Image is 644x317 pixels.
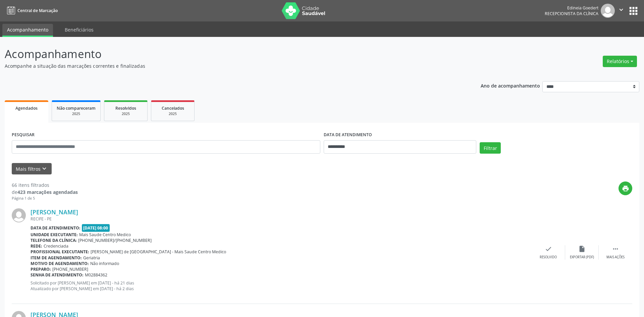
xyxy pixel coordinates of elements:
[570,255,594,260] div: Exportar (PDF)
[17,8,58,13] span: Central de Marcação
[31,255,82,261] b: Item de agendamento:
[31,216,532,222] div: RECIFE - PE
[545,245,552,253] i: check
[90,261,119,266] span: Não informado
[162,105,184,111] span: Cancelados
[619,181,632,195] button: print
[57,105,96,111] span: Não compareceram
[324,130,372,140] label: DATA DE ATENDIMENTO
[12,208,26,222] img: img
[5,46,449,62] p: Acompanhamento
[79,232,131,237] span: Mais Saude Centro Medico
[615,4,628,18] button: 
[31,225,80,231] b: Data de atendimento:
[5,62,449,69] p: Acompanhe a situação das marcações correntes e finalizadas
[109,111,143,116] div: 2025
[60,24,98,36] a: Beneficiários
[481,81,540,90] p: Ano de acompanhamento
[85,272,107,278] span: M02884362
[2,24,53,37] a: Acompanhamento
[156,111,190,116] div: 2025
[15,105,38,111] span: Agendados
[545,11,598,16] span: Recepcionista da clínica
[31,208,78,216] a: [PERSON_NAME]
[31,249,89,255] b: Profissional executante:
[31,261,89,266] b: Motivo de agendamento:
[618,6,625,13] i: 
[12,196,78,201] div: Página 1 de 5
[31,266,51,272] b: Preparo:
[12,189,78,196] div: de
[12,181,78,189] div: 66 itens filtrados
[83,255,100,261] span: Geriatria
[31,280,532,292] p: Solicitado por [PERSON_NAME] em [DATE] - há 21 dias Atualizado por [PERSON_NAME] em [DATE] - há 2...
[540,255,557,260] div: Resolvido
[31,272,84,278] b: Senha de atendimento:
[44,243,68,249] span: Credenciada
[612,245,619,253] i: 
[5,5,58,16] a: Central de Marcação
[606,255,625,260] div: Mais ações
[545,5,598,11] div: Edineia Goedert
[628,5,639,17] button: apps
[12,130,35,140] label: PESQUISAR
[57,111,96,116] div: 2025
[17,189,78,195] strong: 423 marcações agendadas
[115,105,136,111] span: Resolvidos
[480,142,501,154] button: Filtrar
[31,232,78,237] b: Unidade executante:
[601,4,615,18] img: img
[31,237,77,243] b: Telefone da clínica:
[12,163,52,175] button: Mais filtroskeyboard_arrow_down
[52,266,88,272] span: [PHONE_NUMBER]
[622,185,629,192] i: print
[91,249,226,255] span: [PERSON_NAME] de [GEOGRAPHIC_DATA] - Mais Saude Centro Medico
[82,224,110,232] span: [DATE] 08:00
[31,243,42,249] b: Rede:
[41,165,48,172] i: keyboard_arrow_down
[578,245,586,253] i: insert_drive_file
[78,237,152,243] span: [PHONE_NUMBER]/[PHONE_NUMBER]
[603,56,637,67] button: Relatórios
